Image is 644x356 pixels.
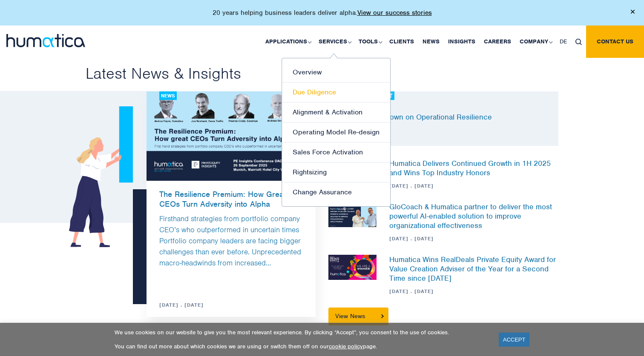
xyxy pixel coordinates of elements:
[314,26,354,58] a: Services
[282,162,390,182] a: Rightsizing
[389,255,556,283] a: Humatica Wins RealDeals Private Equity Award for Value Creation Adviser of the Year for a Second ...
[418,26,444,58] a: News
[282,142,390,162] a: Sales Force Activation
[389,288,559,295] span: [DATE] . [DATE]
[282,122,390,142] a: Operating Model Re-design
[6,34,85,47] img: logo
[213,9,432,17] p: 20 years helping business leaders deliver alpha.
[354,26,385,58] a: Tools
[282,63,390,83] a: Overview
[560,38,567,45] span: DE
[282,83,390,103] a: Due Diligence
[328,255,377,280] img: News
[115,343,488,350] p: You can find out more about which cookies we are using or switch them off on our page.
[69,106,133,247] img: newsgirl
[586,26,644,58] a: Contact us
[381,314,384,318] img: arrowicon
[147,302,204,308] span: [DATE] . [DATE]
[499,333,530,347] a: ACCEPT
[389,159,551,177] a: Humatica Delivers Continued Growth in 1H 2025 and Wins Top Industry Honors
[515,26,555,58] a: Company
[282,182,390,202] a: Change Assurance
[480,26,515,58] a: Careers
[389,235,559,242] span: [DATE] . [DATE]
[147,181,316,209] a: The Resilience Premium: How Great CEOs Turn Adversity into Alpha
[328,202,377,227] img: News
[261,26,314,58] a: Applications
[282,103,390,122] a: Alignment & Activation
[389,182,559,189] span: [DATE] . [DATE]
[328,308,388,325] a: View News
[341,112,492,122] a: PE Doubling Down on Operational Resilience
[389,202,552,230] a: GloCoach & Humatica partner to deliver the most powerful AI-enabled solution to improve organizat...
[115,329,488,336] p: We use cookies on our website to give you the most relevant experience. By clicking “Accept”, you...
[357,9,432,17] a: View our success stories
[385,26,418,58] a: Clients
[555,26,571,58] a: DE
[147,91,316,181] img: blog1
[159,214,301,268] a: Firsthand strategies from portfolio company CEO’s who outperformed in uncertain times Portfolio c...
[329,343,363,350] a: cookie policy
[341,126,533,133] span: [DATE]
[444,26,480,58] a: Insights
[575,39,582,45] img: search_icon
[86,64,558,83] h2: Latest News & Insights
[159,91,177,100] div: News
